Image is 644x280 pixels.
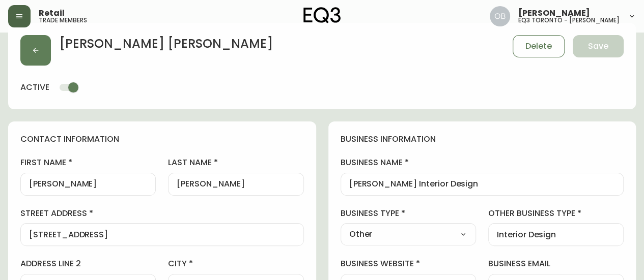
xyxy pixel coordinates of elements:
label: city [168,258,303,269]
h4: active [20,82,49,93]
h4: contact information [20,134,304,145]
h5: eq3 toronto - [PERSON_NAME] [518,17,620,23]
h4: business information [341,134,624,145]
span: Retail [39,9,65,17]
label: address line 2 [20,258,156,269]
h2: [PERSON_NAME] [PERSON_NAME] [59,35,273,57]
label: business website [341,258,476,269]
label: last name [168,157,303,168]
label: first name [20,157,156,168]
label: business email [488,258,624,269]
img: logo [303,7,341,23]
label: other business type [488,208,624,219]
label: business type [341,208,476,219]
h5: trade members [39,17,87,23]
label: business name [341,157,624,168]
span: [PERSON_NAME] [518,9,590,17]
span: Delete [525,41,552,52]
label: street address [20,208,304,219]
img: 8e0065c524da89c5c924d5ed86cfe468 [490,6,510,26]
button: Delete [513,35,565,57]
